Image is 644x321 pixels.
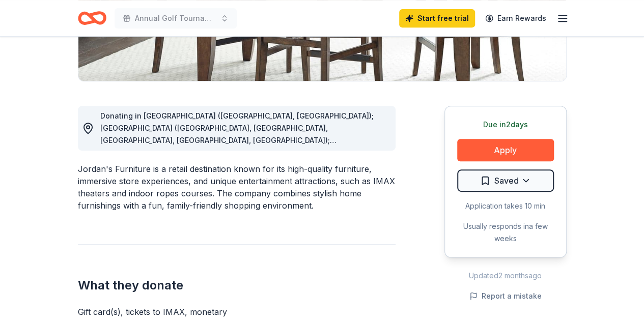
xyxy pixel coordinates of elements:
[399,9,475,27] a: Start free trial
[457,139,554,161] button: Apply
[115,8,237,28] button: Annual Golf Tournament
[457,119,554,131] div: Due in 2 days
[444,270,567,282] div: Updated 2 months ago
[479,9,552,27] a: Earn Rewards
[494,174,519,187] span: Saved
[78,277,396,294] h2: What they donate
[457,169,554,192] button: Saved
[78,6,106,30] a: Home
[78,306,396,318] div: Gift card(s), tickets to IMAX, monetary
[135,12,216,24] span: Annual Golf Tournament
[457,200,554,212] div: Application takes 10 min
[78,163,396,212] div: Jordan's Furniture is a retail destination known for its high-quality furniture, immersive store ...
[457,220,554,245] div: Usually responds in a few weeks
[100,111,374,169] span: Donating in [GEOGRAPHIC_DATA] ([GEOGRAPHIC_DATA], [GEOGRAPHIC_DATA]); [GEOGRAPHIC_DATA] ([GEOGRAP...
[469,290,542,302] button: Report a mistake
